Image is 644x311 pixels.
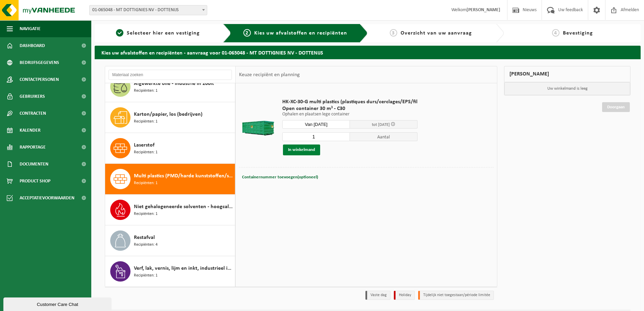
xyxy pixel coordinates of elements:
[105,164,235,195] button: Multi plastics (PMD/harde kunststoffen/spanbanden/EPS/folie naturel/folie gemengd) Recipiënten: 1
[282,112,418,117] p: Ophalen en plaatsen lege container
[105,195,235,225] button: Niet gehalogeneerde solventen - hoogcalorisch in kleinverpakking Recipiënten: 1
[243,29,251,37] span: 2
[20,190,74,206] span: Acceptatievoorwaarden
[372,123,390,127] span: tot [DATE]
[134,172,233,180] span: Multi plastics (PMD/harde kunststoffen/spanbanden/EPS/folie naturel/folie gemengd)
[20,139,46,156] span: Rapportage
[105,225,235,256] button: Restafval Recipiënten: 4
[401,30,472,36] span: Overzicht van uw aanvraag
[98,29,218,37] a: 1Selecteer hier een vestiging
[20,88,45,105] span: Gebruikers
[282,98,418,105] span: HK-XC-30-G multi plastics (plastiques durs/cerclages/EPS/fil
[418,291,494,300] li: Tijdelijk niet toegestaan/période limitée
[242,175,318,179] span: Containernummer toevoegen(optioneel)
[90,5,207,15] span: 01-065048 - MT DOTTIGNIES NV - DOTTENIJS
[20,71,59,88] span: Contactpersonen
[134,180,158,186] span: Recipiënten: 1
[390,29,397,37] span: 3
[134,264,233,272] span: Verf, lak, vernis, lijm en inkt, industrieel in kleinverpakking
[241,173,319,182] button: Containernummer toevoegen(optioneel)
[282,120,350,129] input: Selecteer datum
[134,272,158,279] span: Recipiënten: 1
[134,149,158,156] span: Recipiënten: 1
[283,145,320,155] button: In winkelmand
[134,203,233,211] span: Niet gehalogeneerde solventen - hoogcalorisch in kleinverpakking
[394,291,415,300] li: Holiday
[254,30,347,36] span: Kies uw afvalstoffen en recipiënten
[20,20,41,37] span: Navigatie
[20,122,41,139] span: Kalender
[134,118,158,125] span: Recipiënten: 1
[134,88,158,94] span: Recipiënten: 1
[89,5,207,15] span: 01-065048 - MT DOTTIGNIES NV - DOTTENIJS
[3,296,113,311] iframe: chat widget
[116,29,123,37] span: 1
[20,105,46,122] span: Contracten
[134,141,154,149] span: Laserstof
[134,234,155,242] span: Restafval
[504,82,630,95] p: Uw winkelmand is leeg
[282,105,418,112] span: Open container 30 m³ - C30
[504,66,630,82] div: [PERSON_NAME]
[20,173,50,190] span: Product Shop
[20,54,59,71] span: Bedrijfsgegevens
[365,291,390,300] li: Vaste dag
[236,66,303,83] div: Keuze recipiënt en planning
[20,37,45,54] span: Dashboard
[134,242,158,248] span: Recipiënten: 4
[105,133,235,164] button: Laserstof Recipiënten: 1
[105,256,235,287] button: Verf, lak, vernis, lijm en inkt, industrieel in kleinverpakking Recipiënten: 1
[602,102,630,112] a: Doorgaan
[105,71,235,102] button: Afgewerkte olie - industrie in 200lt Recipiënten: 1
[467,7,500,13] strong: [PERSON_NAME]
[20,156,48,173] span: Documenten
[350,132,418,141] span: Aantal
[127,30,200,36] span: Selecteer hier een vestiging
[134,110,202,118] span: Karton/papier, los (bedrijven)
[109,70,232,80] input: Materiaal zoeken
[105,102,235,133] button: Karton/papier, los (bedrijven) Recipiënten: 1
[563,30,593,36] span: Bevestiging
[134,211,158,217] span: Recipiënten: 1
[552,29,559,37] span: 4
[134,80,214,88] span: Afgewerkte olie - industrie in 200lt
[95,46,641,59] h2: Kies uw afvalstoffen en recipiënten - aanvraag voor 01-065048 - MT DOTTIGNIES NV - DOTTENIJS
